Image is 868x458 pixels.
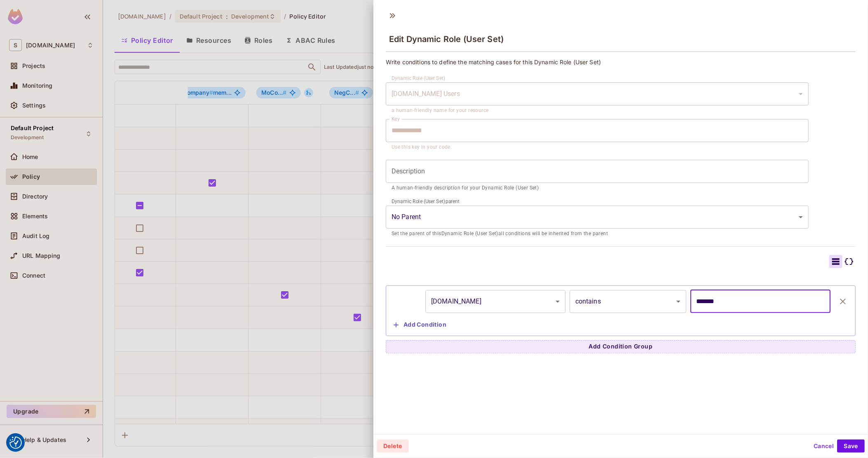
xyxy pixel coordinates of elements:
img: Revisit consent button [9,437,22,449]
button: Add Condition [390,318,450,332]
div: Without label [386,82,809,105]
p: Set the parent of this Dynamic Role (User Set) all conditions will be inherited from the parent [392,230,803,238]
span: Edit Dynamic Role (User Set) [389,34,504,44]
label: Key [392,115,400,122]
button: Save [837,439,865,453]
button: Consent Preferences [9,437,22,449]
p: A human-friendly description for your Dynamic Role (User Set) [392,184,803,192]
label: Dynamic Role (User Set) parent [392,198,460,205]
div: contains [570,290,687,313]
div: Without label [386,206,809,229]
button: Cancel [810,439,837,453]
button: Add Condition Group [386,340,856,353]
button: Delete [377,439,408,453]
div: [DOMAIN_NAME] [425,290,565,313]
p: Write conditions to define the matching cases for this Dynamic Role (User Set) [386,58,856,66]
label: Dynamic Role (User Set) [392,75,446,82]
p: a human-friendly name for your resource [392,107,803,115]
p: Use this key in your code. [392,143,803,152]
